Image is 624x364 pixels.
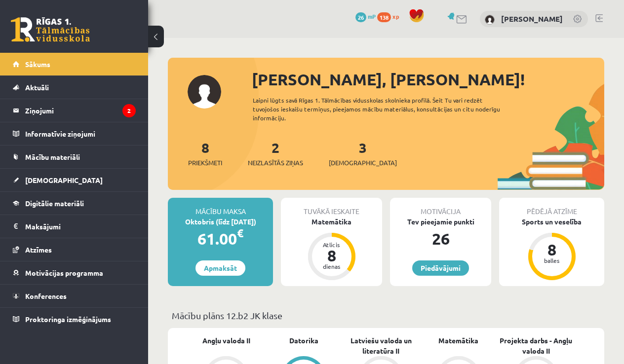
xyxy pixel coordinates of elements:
[13,146,136,168] a: Mācību materiāli
[122,104,136,117] i: 2
[501,14,563,24] a: [PERSON_NAME]
[13,169,136,191] a: [DEMOGRAPHIC_DATA]
[25,122,136,145] legend: Informatīvie ziņojumi
[537,242,567,257] div: 8
[202,335,250,346] a: Angļu valoda II
[25,291,67,300] span: Konferences
[499,217,604,227] div: Sports un veselība
[13,122,136,145] a: Informatīvie ziņojumi
[438,335,478,346] a: Matemātika
[25,245,52,254] span: Atzīmes
[237,226,243,240] span: €
[252,68,604,91] div: [PERSON_NAME], [PERSON_NAME]!
[377,12,391,22] span: 138
[25,215,136,238] legend: Maksājumi
[368,12,376,20] span: mP
[355,12,376,20] a: 26 mP
[168,198,273,217] div: Mācību maksa
[25,199,84,208] span: Digitālie materiāli
[499,198,604,217] div: Pēdējā atzīme
[13,99,136,122] a: Ziņojumi2
[25,268,103,277] span: Motivācijas programma
[289,335,318,346] a: Datorika
[25,83,49,92] span: Aktuāli
[248,139,303,168] a: 2Neizlasītās ziņas
[281,198,382,217] div: Tuvākā ieskaite
[168,217,273,227] div: Oktobris (līdz [DATE])
[497,335,575,356] a: Projekta darbs - Angļu valoda II
[412,260,469,276] a: Piedāvājumi
[25,315,111,324] span: Proktoringa izmēģinājums
[390,198,491,217] div: Motivācija
[390,217,491,227] div: Tev pieejamie punkti
[188,139,222,168] a: 8Priekšmeti
[13,76,136,99] a: Aktuāli
[499,217,604,282] a: Sports un veselība 8 balles
[25,152,80,161] span: Mācību materiāli
[172,309,600,322] p: Mācību plāns 12.b2 JK klase
[13,215,136,238] a: Maksājumi
[253,96,514,122] div: Laipni lūgts savā Rīgas 1. Tālmācības vidusskolas skolnieka profilā. Šeit Tu vari redzēt tuvojošo...
[13,308,136,330] a: Proktoringa izmēģinājums
[317,248,347,263] div: 8
[537,257,567,263] div: balles
[25,60,50,69] span: Sākums
[317,263,347,269] div: dienas
[188,158,222,168] span: Priekšmeti
[248,158,303,168] span: Neizlasītās ziņas
[13,261,136,284] a: Motivācijas programma
[25,176,103,184] span: [DEMOGRAPHIC_DATA]
[168,227,273,251] div: 61.00
[377,12,404,20] a: 138 xp
[317,242,347,248] div: Atlicis
[25,99,136,122] legend: Ziņojumi
[329,139,397,168] a: 3[DEMOGRAPHIC_DATA]
[195,260,245,276] a: Apmaksāt
[485,15,495,25] img: Patrīcija Nikola Kirika
[343,335,420,356] a: Latviešu valoda un literatūra II
[11,17,90,42] a: Rīgas 1. Tālmācības vidusskola
[13,192,136,215] a: Digitālie materiāli
[13,238,136,261] a: Atzīmes
[392,12,399,20] span: xp
[329,158,397,168] span: [DEMOGRAPHIC_DATA]
[13,285,136,307] a: Konferences
[390,227,491,251] div: 26
[13,53,136,75] a: Sākums
[281,217,382,227] div: Matemātika
[281,217,382,282] a: Matemātika Atlicis 8 dienas
[355,12,366,22] span: 26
